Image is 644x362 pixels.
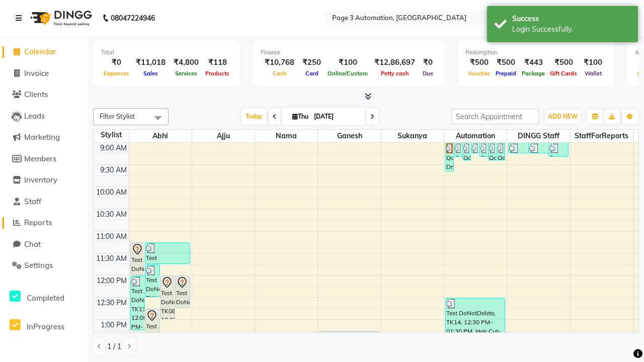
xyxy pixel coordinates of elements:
[203,57,232,68] div: ₹118
[131,243,145,275] div: Test DoNotDelete, TK09, 11:15 AM-12:00 PM, Hair Cut-Men
[378,70,412,77] span: Petty cash
[444,130,507,142] span: Automation
[24,111,45,121] span: Leads
[203,70,232,77] span: Products
[451,109,539,124] input: Search Appointment
[512,14,630,24] div: Success
[311,109,361,124] input: 2025-09-04
[489,143,496,160] div: Qa Dnd2, TK25, 08:55 AM-09:25 AM, Hair Cut By Expert-Men
[141,70,160,77] span: Sales
[101,57,132,68] div: ₹0
[27,322,64,331] span: InProgress
[465,57,493,68] div: ₹500
[3,132,86,143] a: Marketing
[529,143,548,153] div: Qa Dnd2, TK21, 08:45 AM-09:15 AM, Hair Cut By Expert-Men
[94,253,129,264] div: 11:30 AM
[261,48,437,57] div: Finance
[3,260,86,271] a: Settings
[3,196,86,208] a: Staff
[24,218,52,227] span: Reports
[95,298,129,308] div: 12:30 PM
[242,109,267,124] span: Today
[480,143,488,156] div: Qa Dnd2, TK24, 08:50 AM-09:20 AM, Hair Cut By Expert-Men
[497,143,505,160] div: Qa Dnd2, TK26, 08:55 AM-09:25 AM, Hair Cut By Expert-Men
[446,143,453,171] div: Qa Dnd2, TK18, 08:25 AM-09:40 AM, Hair Cut By Expert-Men,Hair Cut-Men
[145,309,159,352] div: Test DoNotDelete, TK07, 12:45 PM-01:45 PM, Hair Cut-Women
[325,57,370,68] div: ₹100
[303,70,321,77] span: Card
[270,70,289,77] span: Cash
[3,217,86,229] a: Reports
[131,276,145,330] div: Test DoNotDelete, TK13, 12:00 PM-01:15 PM, Hair Cut-Men,Hair Cut By Expert-Men
[99,320,129,330] div: 1:00 PM
[419,57,437,68] div: ₹0
[545,110,580,124] button: ADD NEW
[111,4,155,32] b: 08047224946
[548,113,578,120] span: ADD NEW
[24,197,41,206] span: Staff
[100,112,135,120] span: Filter Stylist
[98,143,129,153] div: 9:00 AM
[94,231,129,242] div: 11:00 AM
[519,70,547,77] span: Package
[24,154,56,163] span: Members
[3,111,86,122] a: Leads
[465,48,606,57] div: Redemption
[3,68,86,79] a: Invoice
[582,70,604,77] span: Wallet
[325,70,370,77] span: Online/Custom
[107,341,121,352] span: 1 / 1
[170,57,203,68] div: ₹4,800
[507,130,570,142] span: DINGG Staff
[192,130,255,142] span: Ajju
[3,174,86,186] a: Inventory
[298,57,325,68] div: ₹250
[3,89,86,101] a: Clients
[3,153,86,165] a: Members
[94,187,129,198] div: 10:00 AM
[519,57,547,68] div: ₹443
[24,47,56,56] span: Calendar
[94,209,129,220] div: 10:30 AM
[27,293,64,303] span: Completed
[512,24,630,35] div: Login Successfully.
[580,57,606,68] div: ₹100
[173,70,200,77] span: Services
[160,276,175,319] div: Test DoNotDelete, TK08, 12:00 PM-01:00 PM, Hair Cut-Women
[24,260,53,270] span: Settings
[318,130,380,142] span: Ganesh
[24,68,49,78] span: Invoice
[571,130,633,142] span: StaffForReports
[370,57,419,68] div: ₹12,86,697
[24,239,41,249] span: Chat
[94,130,129,140] div: Stylist
[3,239,86,250] a: Chat
[101,48,232,57] div: Total
[132,57,170,68] div: ₹11,018
[95,276,129,286] div: 12:00 PM
[547,70,580,77] span: Gift Cards
[145,265,159,297] div: Test DoNotDelete, TK14, 11:45 AM-12:30 PM, Hair Cut-Men
[446,298,505,341] div: Test DoNotDelete, TK14, 12:30 PM-01:30 PM, Hair Cut-Women
[26,4,95,32] img: logo
[463,143,470,160] div: Qa Dnd2, TK27, 08:40 AM-09:25 AM, Hair Cut-Men
[24,132,60,142] span: Marketing
[549,143,568,156] div: Qa Dnd2, TK22, 08:50 AM-09:20 AM, Hair cut Below 12 years (Boy)
[381,130,444,142] span: Sukanya
[176,276,190,308] div: Test DoNotDelete, TK06, 12:00 PM-12:45 PM, Hair Cut-Men
[24,175,57,185] span: Inventory
[290,113,311,120] span: Thu
[24,89,48,99] span: Clients
[465,70,493,77] span: Voucher
[547,57,580,68] div: ₹500
[129,130,192,142] span: Abhi
[255,130,317,142] span: Nama
[101,70,132,77] span: Expenses
[98,165,129,175] div: 9:30 AM
[420,70,436,77] span: Due
[261,57,298,68] div: ₹10,768
[3,46,86,58] a: Calendar
[145,243,189,263] div: Test DoNotDelete, TK12, 11:15 AM-11:45 AM, Hair Cut By Expert-Men
[493,57,519,68] div: ₹500
[493,70,519,77] span: Prepaid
